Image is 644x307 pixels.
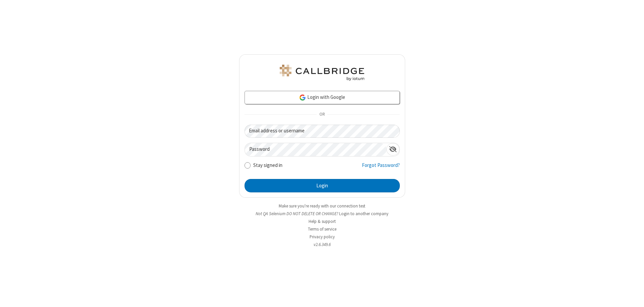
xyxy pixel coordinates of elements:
img: QA Selenium DO NOT DELETE OR CHANGE [278,65,366,81]
img: google-icon.png [299,94,306,101]
a: Forgot Password? [362,162,400,174]
button: Login to another company [339,210,388,217]
li: Not QA Selenium DO NOT DELETE OR CHANGE? [239,210,405,217]
li: v2.6.349.6 [239,241,405,248]
div: Show password [386,143,399,156]
a: Make sure you're ready with our connection test [279,203,365,209]
a: Terms of service [308,226,336,232]
input: Email address or username [245,125,400,138]
a: Help & support [309,219,336,224]
input: Password [245,143,386,156]
span: OR [317,110,327,119]
button: Login [245,179,400,192]
label: Stay signed in [253,162,282,169]
a: Login with Google [245,91,400,104]
a: Privacy policy [310,234,335,240]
